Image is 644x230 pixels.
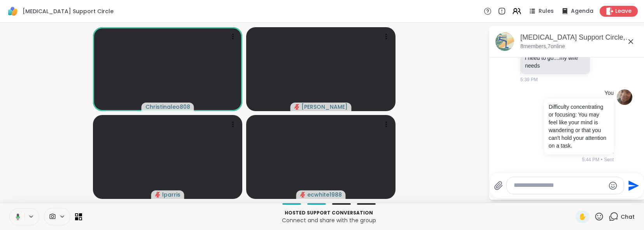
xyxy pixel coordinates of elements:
[617,89,632,105] img: https://sharewell-space-live.sfo3.digitaloceanspaces.com/user-generated/9334a92b-8997-41f9-88bf-c...
[162,191,180,199] span: lparris
[539,7,554,15] span: Rules
[87,216,571,224] p: Connect and share with the group
[608,181,618,190] button: Emoji picker
[621,213,635,221] span: Chat
[520,43,565,51] p: 8 members, 7 online
[301,103,348,111] span: [PERSON_NAME]
[549,103,609,150] p: Difficulty concentrating or focusing: You may feel like your mind is wandering or that you can't ...
[604,89,614,97] h4: You
[87,209,571,216] p: Hosted support conversation
[615,7,632,15] span: Leave
[604,156,614,163] span: Sent
[520,76,538,83] span: 5:39 PM
[23,7,114,15] span: [MEDICAL_DATA] Support Circle
[155,192,161,197] span: audio-muted
[624,177,642,194] button: Send
[294,104,300,110] span: audio-muted
[495,32,514,51] img: Brain Fog Support Circle, Oct 12
[300,192,306,197] span: audio-muted
[307,191,342,199] span: ecwhite1988
[579,212,586,221] span: ✋
[514,181,605,190] textarea: Type your message
[520,33,639,42] div: [MEDICAL_DATA] Support Circle, [DATE]
[525,54,585,70] p: i need to go....my wife needs
[145,103,190,111] span: Christinaleo808
[6,5,19,18] img: ShareWell Logomark
[582,156,599,163] span: 5:44 PM
[601,156,602,163] span: •
[571,7,593,15] span: Agenda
